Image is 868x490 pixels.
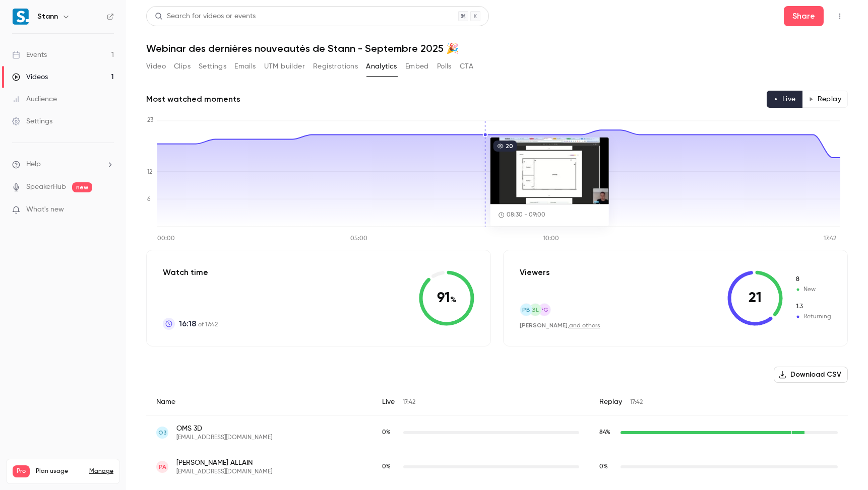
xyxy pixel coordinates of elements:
[599,428,615,437] span: Replay watch time
[12,94,57,104] div: Audience
[72,182,92,192] span: new
[767,91,802,108] button: Live
[382,464,391,470] span: 0 %
[382,462,398,471] span: Live watch time
[12,72,48,82] div: Videos
[520,322,568,329] span: [PERSON_NAME]
[176,434,272,442] span: [EMAIL_ADDRESS][DOMAIN_NAME]
[543,236,559,242] tspan: 10:00
[179,318,196,330] span: 16:18
[784,6,824,26] button: Share
[12,159,114,170] li: help-dropdown-opener
[540,305,548,314] span: FG
[146,450,848,484] div: armorhygiene3d@gmail.com
[12,50,47,60] div: Events
[599,464,608,470] span: 0 %
[147,169,152,175] tspan: 12
[832,8,848,24] button: Top Bar Actions
[520,266,550,278] p: Viewers
[630,399,643,405] span: 17:42
[824,236,836,242] tspan: 17:42
[155,11,256,22] div: Search for videos or events
[176,458,272,468] span: [PERSON_NAME] ALLAIN
[372,389,589,415] div: Live
[146,415,848,450] div: oms3d95@gmail.com
[159,462,166,471] span: PA
[569,323,600,329] a: and others
[532,305,539,314] span: bl
[147,196,151,202] tspan: 6
[795,302,831,311] span: Returning
[403,399,415,405] span: 17:42
[146,58,166,75] button: Video
[437,58,452,75] button: Polls
[405,58,429,75] button: Embed
[37,12,58,22] h6: Stann
[795,312,831,321] span: Returning
[146,389,372,415] div: Name
[522,305,530,314] span: pB
[599,462,615,471] span: Replay watch time
[36,467,83,475] span: Plan usage
[26,182,66,192] a: SpeakerHub
[163,266,218,278] p: Watch time
[157,236,175,242] tspan: 00:00
[234,58,256,75] button: Emails
[313,58,358,75] button: Registrations
[382,430,391,436] span: 0 %
[13,465,30,477] span: Pro
[176,424,272,434] span: OMS 3D
[146,42,848,54] h1: Webinar des dernières nouveautés de Stann - Septembre 2025 🎉
[264,58,305,75] button: UTM builder
[199,58,226,75] button: Settings
[146,93,240,105] h2: Most watched moments
[589,389,848,415] div: Replay
[795,275,831,284] span: New
[520,321,600,330] div: ,
[774,367,848,383] button: Download CSV
[89,467,113,475] a: Manage
[158,428,167,437] span: O3
[12,116,52,126] div: Settings
[460,58,473,75] button: CTA
[599,430,610,436] span: 84 %
[13,9,29,25] img: Stann
[350,236,367,242] tspan: 05:00
[26,204,64,215] span: What's new
[102,205,114,215] iframe: Noticeable Trigger
[26,159,41,170] span: Help
[802,91,848,108] button: Replay
[366,58,397,75] button: Analytics
[174,58,191,75] button: Clips
[176,468,272,476] span: [EMAIL_ADDRESS][DOMAIN_NAME]
[382,428,398,437] span: Live watch time
[147,117,153,123] tspan: 23
[795,285,831,294] span: New
[179,318,218,330] p: of 17:42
